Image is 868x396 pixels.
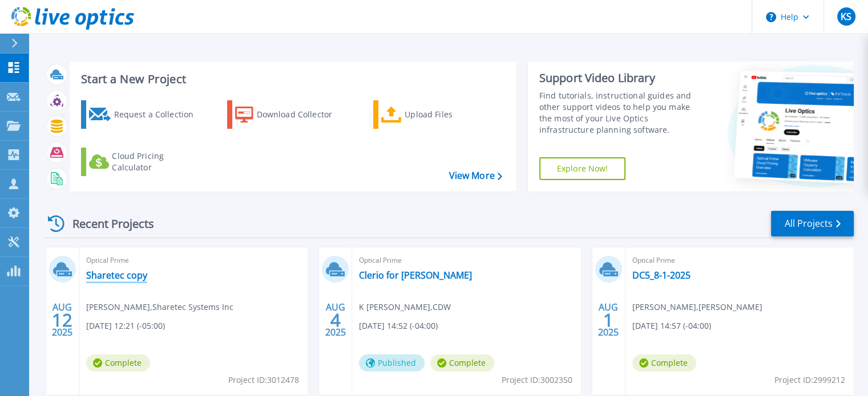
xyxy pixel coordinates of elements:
[325,299,346,341] div: AUG 2025
[502,374,572,386] span: Project ID: 3002350
[44,210,169,238] div: Recent Projects
[81,148,208,176] a: Cloud Pricing Calculator
[841,12,851,21] span: KS
[632,270,691,281] a: DC5_8-1-2025
[81,73,502,85] h3: Start a New Project
[114,103,205,126] div: Request a Collection
[257,103,348,126] div: Download Collector
[86,320,165,332] span: [DATE] 12:21 (-05:00)
[632,254,847,267] span: Optical Prime
[359,254,574,267] span: Optical Prime
[228,374,299,386] span: Project ID: 3012478
[539,71,703,85] div: Support Video Library
[86,270,147,281] a: Sharetec copy
[632,354,696,371] span: Complete
[330,315,341,325] span: 4
[539,90,703,136] div: Find tutorials, instructional guides and other support videos to help you make the most of your L...
[359,320,438,332] span: [DATE] 14:52 (-04:00)
[51,299,73,341] div: AUG 2025
[86,354,150,371] span: Complete
[86,301,233,313] span: [PERSON_NAME] , Sharetec Systems Inc
[632,320,711,332] span: [DATE] 14:57 (-04:00)
[227,100,354,129] a: Download Collector
[86,254,301,267] span: Optical Prime
[632,301,762,313] span: [PERSON_NAME] , [PERSON_NAME]
[430,354,494,371] span: Complete
[774,374,845,386] span: Project ID: 2999212
[52,315,72,325] span: 12
[359,301,451,313] span: K [PERSON_NAME] , CDW
[449,170,502,181] a: View More
[373,100,500,129] a: Upload Files
[359,270,472,281] a: Clerio for [PERSON_NAME]
[771,211,854,236] a: All Projects
[112,150,203,173] div: Cloud Pricing Calculator
[405,103,496,126] div: Upload Files
[539,157,626,180] a: Explore Now!
[603,315,613,325] span: 1
[359,354,425,371] span: Published
[597,299,619,341] div: AUG 2025
[81,100,208,129] a: Request a Collection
